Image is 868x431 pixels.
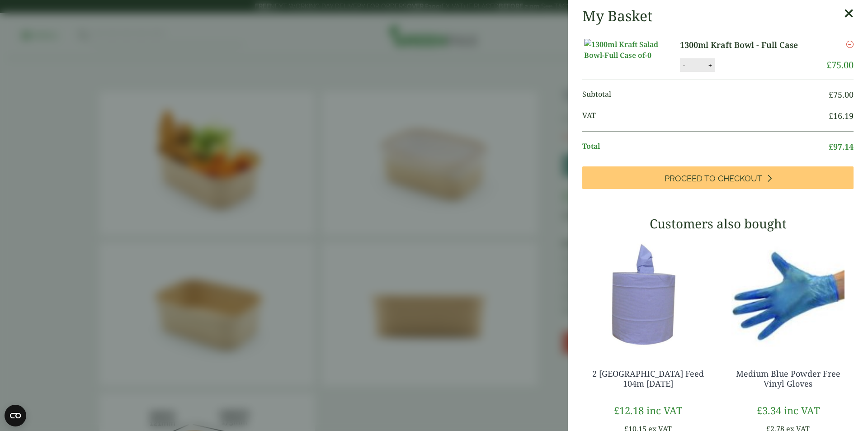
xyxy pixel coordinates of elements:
span: Subtotal [582,89,829,101]
span: £ [829,141,833,152]
button: Open CMP widget [5,405,26,426]
button: + [706,62,715,69]
img: 1300ml Kraft Salad Bowl-Full Case of-0 [584,39,665,61]
a: 2 [GEOGRAPHIC_DATA] Feed 104m [DATE] [592,368,704,389]
span: £ [829,110,833,121]
span: £ [757,403,762,417]
span: £ [826,59,831,71]
span: Total [582,141,829,153]
bdi: 3.34 [757,403,781,417]
a: Medium Blue Powder Free Vinyl Gloves [736,368,840,389]
bdi: 16.19 [829,110,854,121]
bdi: 75.00 [829,89,854,100]
bdi: 97.14 [829,141,854,152]
span: £ [614,403,619,417]
span: inc VAT [784,403,820,417]
button: - [680,62,688,69]
span: inc VAT [646,403,682,417]
span: £ [829,89,833,100]
span: VAT [582,110,829,122]
bdi: 12.18 [614,403,644,417]
h2: My Basket [582,7,652,24]
h3: Customers also bought [582,216,854,232]
a: 1300ml Kraft Bowl - Full Case [680,39,812,51]
a: Proceed to Checkout [582,166,854,189]
bdi: 75.00 [826,59,854,71]
img: 4130015J-Blue-Vinyl-Powder-Free-Gloves-Medium [722,238,854,351]
span: Proceed to Checkout [665,174,762,184]
img: 3630017-2-Ply-Blue-Centre-Feed-104m [582,238,713,351]
a: Remove this item [846,39,854,50]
